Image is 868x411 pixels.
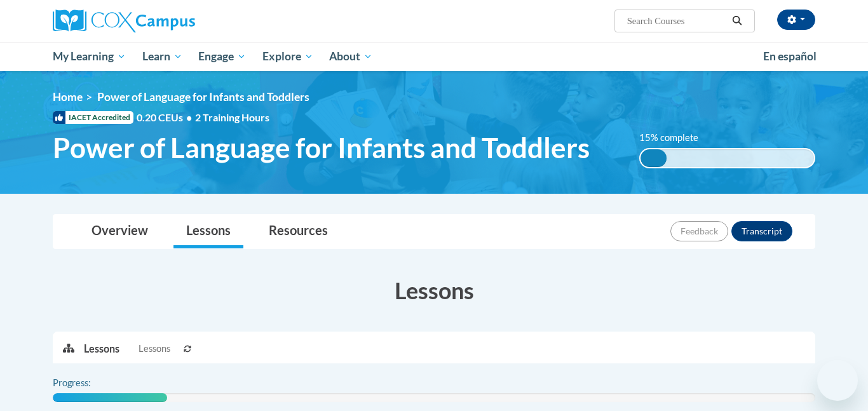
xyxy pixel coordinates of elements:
[262,49,313,64] span: Explore
[53,376,126,390] label: Progress:
[137,111,195,125] span: 0.20 CEUs
[728,13,747,29] button: Search
[53,111,133,124] span: IACET Accredited
[173,215,243,248] a: Lessons
[639,131,712,145] label: 15% complete
[256,215,341,248] a: Resources
[254,42,322,71] a: Explore
[84,342,119,356] p: Lessons
[79,215,161,248] a: Overview
[670,221,728,241] button: Feedback
[134,42,191,71] a: Learn
[322,42,381,71] a: About
[53,90,83,104] a: Home
[190,42,254,71] a: Engage
[626,13,728,29] input: Search Courses
[53,10,195,32] img: Cox Campus
[198,49,246,64] span: Engage
[142,49,182,64] span: Learn
[817,360,858,401] iframe: Button to launch messaging window
[53,274,815,306] h3: Lessons
[97,90,309,104] span: Power of Language for Infants and Toddlers
[53,131,590,165] span: Power of Language for Infants and Toddlers
[195,111,269,123] span: 2 Training Hours
[53,10,294,32] a: Cox Campus
[139,342,170,356] span: Lessons
[763,50,817,63] span: En español
[186,111,192,123] span: •
[641,149,667,167] div: 15% complete
[755,43,825,70] a: En español
[329,49,372,64] span: About
[777,10,815,30] button: Account Settings
[731,221,792,241] button: Transcript
[44,42,134,71] a: My Learning
[53,49,126,64] span: My Learning
[34,42,834,71] div: Main menu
